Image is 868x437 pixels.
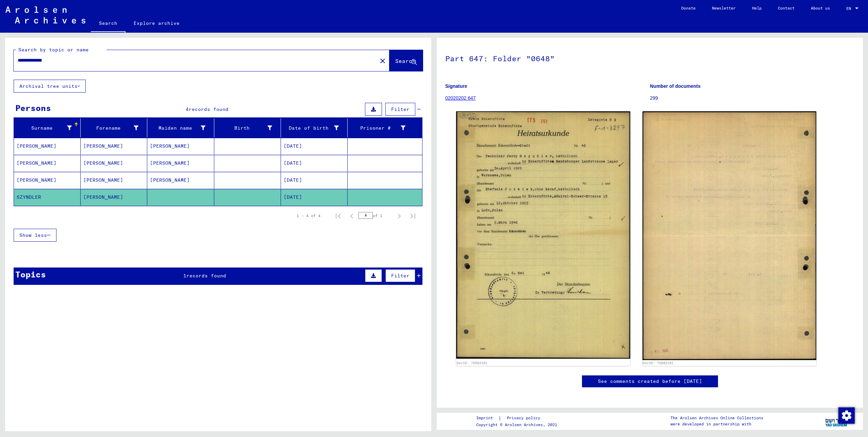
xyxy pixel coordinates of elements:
[385,103,415,116] button: Filter
[147,138,214,155] mat-cell: [PERSON_NAME]
[14,229,56,242] button: Show less
[376,54,389,67] button: Clear
[281,138,348,155] mat-cell: [DATE]
[81,155,147,172] mat-cell: [PERSON_NAME]
[598,378,702,385] a: See comments created before [DATE]
[147,155,214,172] mat-cell: [PERSON_NAME]
[670,415,763,421] p: The Arolsen Archives Online Collections
[650,95,854,102] p: 299
[360,125,391,131] font: Prisoner #
[96,125,121,131] font: Forename
[14,155,81,172] mat-cell: [PERSON_NAME]
[214,118,281,137] mat-header-cell: Geburt‏
[650,83,701,89] b: Number of documents
[281,118,348,137] mat-header-cell: Geburtsdatum
[281,189,348,206] mat-cell: [DATE]
[445,83,467,89] b: Signature
[373,213,382,218] font: of 1
[391,106,410,112] span: Filter
[14,118,81,137] mat-header-cell: Nachname
[391,273,410,279] span: Filter
[379,57,387,65] mat-icon: close
[297,213,320,219] div: 1 – 4 of 4
[670,421,763,427] p: were developed in partnership with
[385,269,415,282] button: Filter
[234,125,250,131] font: Birth
[14,189,81,206] mat-cell: SZYNDLER
[406,209,420,223] button: Last page
[31,125,53,131] font: Surname
[445,95,476,101] a: 02020202 647
[456,111,630,359] img: 001.jpg
[183,273,186,279] span: 1
[81,172,147,189] mat-cell: [PERSON_NAME]
[15,102,51,114] div: Persons
[281,155,348,172] mat-cell: [DATE]
[498,415,501,422] font: |
[846,6,854,11] span: EN
[838,407,854,423] div: Change consent
[189,106,229,112] span: records found
[81,118,147,137] mat-header-cell: Vorname
[147,118,214,137] mat-header-cell: Geburtsname
[284,123,347,133] div: Date of birth
[147,172,214,189] mat-cell: [PERSON_NAME]
[393,209,406,223] button: Next page
[501,415,548,422] a: Privacy policy
[217,123,281,133] div: Birth
[81,189,147,206] mat-cell: [PERSON_NAME]
[838,407,855,424] img: Change consent
[83,123,147,133] div: Forename
[81,138,147,155] mat-cell: [PERSON_NAME]
[158,125,192,131] font: Maiden name
[5,6,85,23] img: Arolsen_neg.svg
[331,209,345,223] button: First page
[186,273,226,279] span: records found
[19,232,47,238] span: Show less
[345,209,358,223] button: Previous page
[350,123,414,133] div: Prisoner #
[445,43,854,73] h1: Part 647: Folder "0648"
[15,268,46,280] div: Topics
[289,125,329,131] font: Date of birth
[150,123,214,133] div: Maiden name
[281,172,348,189] mat-cell: [DATE]
[476,422,557,428] p: Copyright © Arolsen Archives, 2021
[18,47,89,53] mat-label: Search by topic or name
[14,80,86,93] button: Archival tree units
[17,123,80,133] div: Surname
[395,58,416,64] span: Search
[389,50,423,71] button: Search
[476,415,498,422] a: Imprint
[643,361,673,365] a: DocID: 76882191
[642,111,817,360] img: 002.jpg
[126,15,188,31] a: Explore archive
[186,106,189,112] span: 4
[824,412,849,430] img: yv_logo.png
[19,83,78,89] font: Archival tree units
[348,118,422,137] mat-header-cell: Prisoner #
[457,361,487,365] a: DocID: 76882191
[91,15,126,33] a: Search
[14,172,81,189] mat-cell: [PERSON_NAME]
[14,138,81,155] mat-cell: [PERSON_NAME]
